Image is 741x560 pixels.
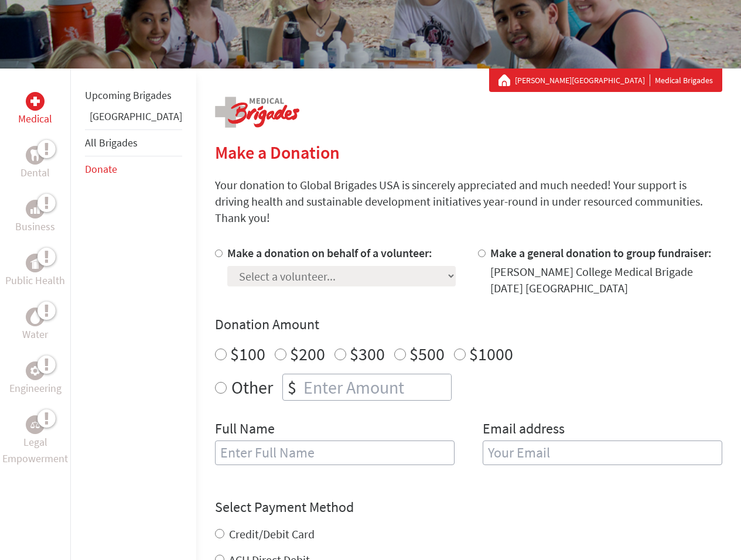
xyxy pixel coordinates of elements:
[18,92,52,127] a: MedicalMedical
[21,146,50,181] a: DentalDental
[9,380,62,397] p: Engineering
[15,218,55,235] p: Business
[483,419,565,441] label: Email address
[2,434,68,467] p: Legal Empowerment
[26,200,45,218] div: Business
[85,136,138,149] a: All Brigades
[85,83,182,108] li: Upcoming Brigades
[30,310,40,323] img: Water
[5,272,65,289] p: Public Health
[483,441,722,465] input: Your Email
[85,162,117,176] a: Donate
[301,374,451,400] input: Enter Amount
[215,441,455,465] input: Enter Full Name
[283,374,301,400] div: $
[30,421,40,428] img: Legal Empowerment
[30,149,40,161] img: Dental
[490,245,712,260] label: Make a general donation to group fundraiser:
[30,97,40,106] img: Medical
[215,498,722,517] h4: Select Payment Method
[85,156,182,182] li: Donate
[18,111,52,127] p: Medical
[350,343,385,365] label: $300
[215,419,275,441] label: Full Name
[85,108,182,129] li: Panama
[290,343,325,365] label: $200
[26,254,45,272] div: Public Health
[30,366,40,375] img: Engineering
[230,343,265,365] label: $100
[85,88,172,102] a: Upcoming Brigades
[15,200,55,235] a: BusinessBusiness
[26,92,45,111] div: Medical
[5,254,65,289] a: Public HealthPublic Health
[2,415,68,467] a: Legal EmpowermentLegal Empowerment
[26,361,45,380] div: Engineering
[26,308,45,326] div: Water
[90,110,182,123] a: [GEOGRAPHIC_DATA]
[26,146,45,165] div: Dental
[215,177,722,226] p: Your donation to Global Brigades USA is sincerely appreciated and much needed! Your support is dr...
[515,74,650,86] a: [PERSON_NAME][GEOGRAPHIC_DATA]
[85,129,182,156] li: All Brigades
[498,74,713,86] div: Medical Brigades
[215,97,299,128] img: logo-medical.png
[215,315,722,334] h4: Donation Amount
[229,527,315,541] label: Credit/Debit Card
[409,343,445,365] label: $500
[30,257,40,269] img: Public Health
[469,343,513,365] label: $1000
[22,326,48,343] p: Water
[215,142,722,163] h2: Make a Donation
[22,308,48,343] a: WaterWater
[9,361,62,397] a: EngineeringEngineering
[490,264,722,296] div: [PERSON_NAME] College Medical Brigade [DATE] [GEOGRAPHIC_DATA]
[227,245,432,260] label: Make a donation on behalf of a volunteer:
[21,165,50,181] p: Dental
[30,204,40,214] img: Business
[231,374,273,401] label: Other
[26,415,45,434] div: Legal Empowerment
